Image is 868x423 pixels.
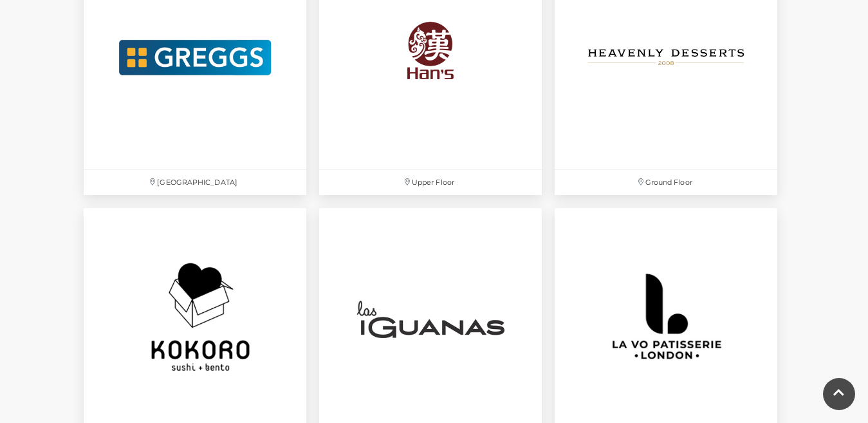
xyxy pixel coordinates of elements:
[84,170,306,195] p: [GEOGRAPHIC_DATA]
[319,170,542,195] p: Upper Floor
[555,170,777,195] p: Ground Floor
